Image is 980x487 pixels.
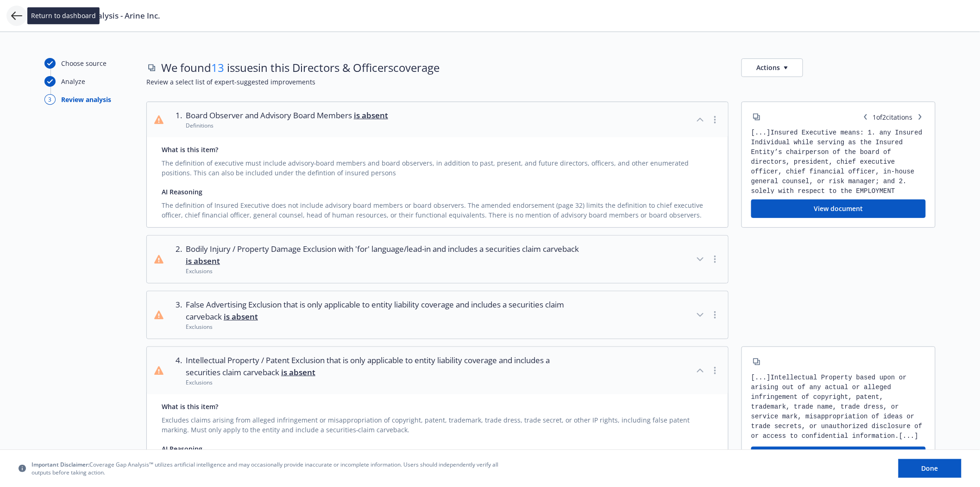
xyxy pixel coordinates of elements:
[61,77,85,86] div: Analyze
[281,367,315,378] span: is absent
[31,11,96,20] span: Return to dashboard
[171,354,182,387] div: 4 .
[186,299,579,323] span: False Advertising Exclusion that is only applicable to entity liability coverage and includes a s...
[161,60,440,76] span: We found issues in this Directors & Officers coverage
[61,95,111,104] div: Review analysis
[61,58,107,68] div: Choose source
[162,411,713,435] div: Excludes claims arising from alleged infringement or misappropriation of copyright, patent, trade...
[147,347,728,394] button: 4.Intellectual Property / Patent Exclusion that is only applicable to entity liability coverage a...
[186,267,579,275] div: Exclusions
[186,354,579,379] span: Intellectual Property / Patent Exclusion that is only applicable to entity liability coverage and...
[162,187,713,197] div: AI Reasoning
[31,461,89,468] span: Important Disclaimer:
[751,373,926,441] div: [...] Intellectual Property based upon or arising out of any actual or alleged infringement of co...
[741,58,803,77] button: Actions
[211,60,224,75] span: 13
[44,94,56,105] div: 3
[898,459,961,478] button: Done
[146,77,936,87] span: Review a select list of expert-suggested improvements
[751,128,926,194] div: [...] Insured Executive means: 1. any Insured Individual while serving as the Insured Entity’s ch...
[171,243,182,276] div: 2 .
[922,464,938,473] span: Done
[224,311,258,322] span: is absent
[186,378,579,386] div: Exclusions
[162,402,713,411] div: What is this item?
[186,122,388,129] div: Definitions
[147,102,728,137] button: 1.Board Observer and Advisory Board Members is absentDefinitions
[162,197,713,220] div: The definition of Insured Executive does not include advisory board members or board observers. T...
[186,109,388,122] span: Board Observer and Advisory Board Members
[171,299,182,331] div: 3 .
[186,256,220,266] span: is absent
[186,323,579,331] div: Exclusions
[751,447,926,465] button: View document
[162,145,713,154] div: What is this item?
[860,111,926,122] span: 1 of 2 citations
[31,461,504,476] span: Coverage Gap Analysis™ utilizes artificial intelligence and may occasionally provide inaccurate o...
[186,243,579,268] span: Bodily Injury / Property Damage Exclusion with 'for' language/lead-in and includes a securities c...
[354,110,388,121] span: is absent
[171,109,182,130] div: 1 .
[162,154,713,178] div: The definition of executive must include advisory‑board members and board observers, in addition ...
[162,444,713,454] div: AI Reasoning
[147,291,728,339] button: 3.False Advertising Exclusion that is only applicable to entity liability coverage and includes a...
[751,199,926,218] button: View document
[147,236,728,283] button: 2.Bodily Injury / Property Damage Exclusion with 'for' language/lead-in and includes a securities...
